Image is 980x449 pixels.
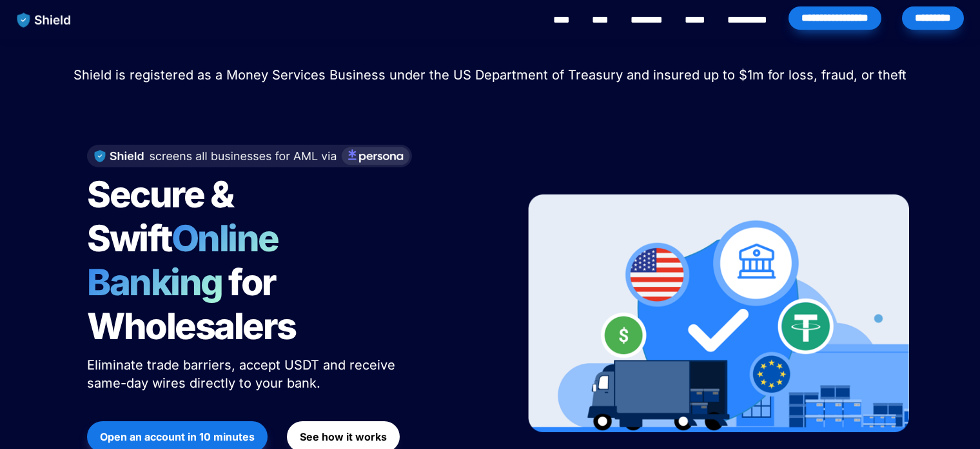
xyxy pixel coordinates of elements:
img: website logo [11,6,77,34]
span: Secure & Swift [87,172,239,260]
strong: See how it works [300,430,387,443]
span: for Wholesalers [87,260,296,348]
span: Online Banking [87,216,291,304]
strong: Open an account in 10 minutes [100,430,255,443]
span: Eliminate trade barriers, accept USDT and receive same-day wires directly to your bank. [87,357,399,391]
span: Shield is registered as a Money Services Business under the US Department of Treasury and insured... [73,67,906,83]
